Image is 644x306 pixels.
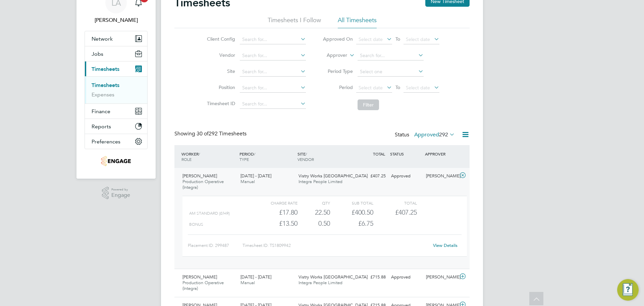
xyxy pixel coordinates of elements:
span: Engage [111,192,130,198]
label: Client Config [205,36,235,42]
a: Expenses [92,91,114,98]
span: AM Standard (£/HR) [189,211,230,216]
div: £715.88 [354,272,388,283]
img: integrapeople-logo-retina.png [101,156,131,167]
button: Jobs [85,46,147,61]
span: [DATE] - [DATE] [240,274,271,280]
a: Go to home page [85,156,148,167]
div: QTY [298,199,330,207]
span: Vistry Works [GEOGRAPHIC_DATA] [299,173,368,179]
button: Timesheets [85,61,147,76]
div: £400.50 [330,207,373,218]
span: / [199,151,200,157]
div: 0.50 [298,218,330,229]
span: Integra People Limited [299,179,342,184]
span: TYPE [239,157,249,162]
div: Showing [174,130,248,137]
span: [PERSON_NAME] [182,274,217,280]
div: Approved [388,272,423,283]
label: Timesheet ID [205,100,235,106]
button: Finance [85,104,147,119]
div: [PERSON_NAME] [423,171,458,182]
span: / [254,151,255,157]
label: Site [205,68,235,74]
span: Select date [359,85,383,91]
input: Search for... [240,83,306,93]
span: To [393,83,402,92]
a: View Details [433,243,458,248]
input: Search for... [240,51,306,60]
div: APPROVER [423,148,458,160]
span: Jobs [92,51,103,57]
input: Search for... [358,51,424,60]
span: Integra People Limited [299,280,342,286]
span: £407.25 [395,208,417,216]
span: / [306,151,307,157]
span: Vistry Works [GEOGRAPHIC_DATA] [299,274,368,280]
span: 30 of [197,130,209,137]
span: 292 [439,131,448,138]
span: Finance [92,108,110,115]
span: [DATE] - [DATE] [240,173,271,179]
span: Preferences [92,138,120,145]
div: Total [373,199,417,207]
div: £407.25 [354,171,388,182]
div: Status [395,130,456,140]
div: £13.50 [254,218,298,229]
span: To [393,35,402,43]
span: Manual [240,280,255,286]
span: Select date [406,36,430,42]
span: Powered by [111,187,130,192]
div: £17.80 [254,207,298,218]
button: Preferences [85,134,147,149]
button: Filter [358,99,379,110]
div: STATUS [388,148,423,160]
div: WORKER [180,148,238,165]
span: 292 Timesheets [197,130,247,137]
span: Network [92,36,113,42]
label: Vendor [205,52,235,58]
div: Timesheet ID: TS1809942 [243,240,429,251]
span: TOTAL [373,151,385,157]
label: Period Type [323,68,353,74]
span: Production Operative (Integra) [182,280,224,291]
button: Network [85,31,147,46]
span: VENDOR [298,157,314,162]
span: [PERSON_NAME] [182,173,217,179]
span: Manual [240,179,255,184]
input: Search for... [240,35,306,44]
input: Select one [358,67,424,77]
div: [PERSON_NAME] [423,272,458,283]
div: Sub Total [330,199,373,207]
div: SITE [296,148,354,165]
li: All Timesheets [338,16,377,28]
input: Search for... [240,67,306,77]
a: Timesheets [92,82,119,88]
label: Approved On [323,36,353,42]
input: Search for... [240,99,306,109]
a: Powered byEngage [102,187,130,200]
span: Production Operative (Integra) [182,179,224,190]
div: PERIOD [238,148,296,165]
button: Reports [85,119,147,134]
div: £6.75 [330,218,373,229]
span: Select date [359,36,383,42]
label: Period [323,84,353,90]
li: Timesheets I Follow [268,16,321,28]
div: 22.50 [298,207,330,218]
div: Timesheets [85,76,147,103]
div: Charge rate [254,199,298,207]
span: Timesheets [92,66,119,72]
span: Select date [406,85,430,91]
button: Engage Resource Center [617,279,639,301]
label: Position [205,84,235,90]
span: Reports [92,123,111,130]
span: ROLE [181,157,192,162]
span: BONUS [189,222,203,227]
label: Approver [317,52,347,59]
div: Approved [388,171,423,182]
div: Placement ID: 299487 [188,240,243,251]
label: Approved [414,131,455,138]
span: Lucy Anderton [85,16,148,24]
